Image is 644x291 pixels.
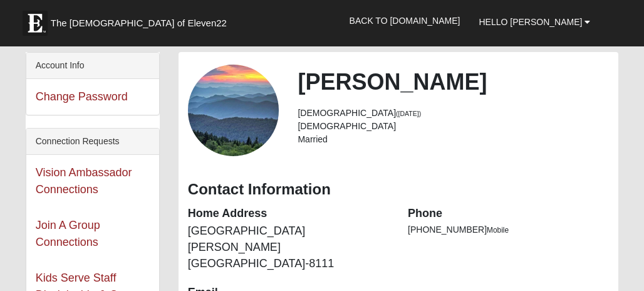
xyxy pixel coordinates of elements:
div: Connection Requests [26,129,159,155]
span: Hello [PERSON_NAME] [479,17,582,27]
a: Change Password [36,90,128,103]
a: Hello [PERSON_NAME] [469,6,600,38]
a: Vision Ambassador Connections [36,166,132,196]
div: Account Info [26,53,159,79]
a: View Fullsize Photo [188,65,279,156]
h2: [PERSON_NAME] [298,68,609,95]
li: Married [298,133,609,146]
a: Join A Group Connections [36,219,100,248]
dt: Home Address [188,206,389,222]
dt: Phone [408,206,609,222]
li: [DEMOGRAPHIC_DATA] [298,107,609,120]
span: The [DEMOGRAPHIC_DATA] of Eleven22 [51,17,227,29]
li: [DEMOGRAPHIC_DATA] [298,120,609,133]
span: Mobile [487,226,509,235]
li: [PHONE_NUMBER] [408,223,609,236]
img: Eleven22 logo [23,11,48,36]
a: The [DEMOGRAPHIC_DATA] of Eleven22 [16,4,267,36]
a: Back to [DOMAIN_NAME] [340,5,470,36]
small: ([DATE]) [396,110,421,117]
dd: [GEOGRAPHIC_DATA][PERSON_NAME] [GEOGRAPHIC_DATA]-8111 [188,223,389,272]
h3: Contact Information [188,181,609,199]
